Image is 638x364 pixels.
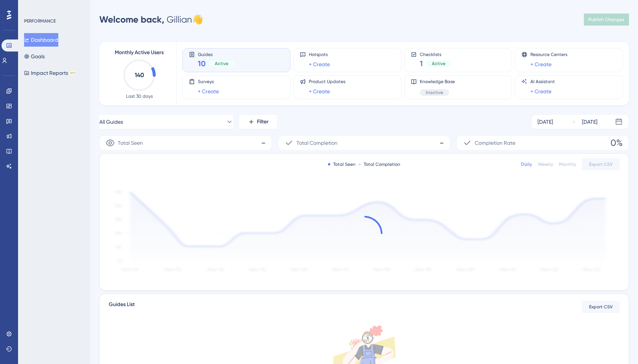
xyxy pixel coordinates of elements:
div: [DATE] [538,117,553,126]
div: Total Seen [328,161,355,167]
button: Export CSV [582,158,620,170]
div: BETA [70,71,76,75]
span: Hotspots [309,52,330,58]
a: + Create [198,87,219,96]
span: Last 30 days [126,93,153,99]
div: Daily [521,161,532,167]
span: Total Seen [118,138,143,147]
span: Welcome back, [99,14,164,25]
span: 1 [420,58,423,69]
button: Goals [24,50,45,63]
a: + Create [309,60,330,69]
span: Surveys [198,79,219,85]
span: AI Assistant [530,79,555,85]
span: Active [432,61,445,67]
span: 0% [611,137,623,149]
text: 140 [135,71,144,79]
span: Active [215,61,228,67]
a: + Create [530,60,551,69]
span: Completion Rate [475,138,515,147]
span: All Guides [99,117,123,126]
span: Export CSV [589,161,613,167]
span: - [439,137,444,149]
a: + Create [309,87,330,96]
span: Checklists [420,52,451,57]
span: Export CSV [589,304,613,310]
div: Weekly [538,161,553,167]
span: Resource Centers [530,52,567,58]
span: 10 [198,58,206,69]
span: Guides [198,52,234,57]
div: [DATE] [582,117,597,126]
button: Filter [239,114,277,129]
span: Filter [257,117,269,126]
button: Publish Changes [584,14,629,26]
span: - [261,137,266,149]
div: Monthly [559,161,576,167]
a: + Create [530,87,551,96]
div: Gillian 👋 [99,14,203,26]
button: Impact ReportsBETA [24,66,76,80]
button: All Guides [99,114,233,129]
span: Total Completion [296,138,337,147]
button: Dashboard [24,33,58,47]
div: PERFORMANCE [24,18,56,24]
span: Publish Changes [588,17,624,23]
span: Product Updates [309,79,345,85]
span: Knowledge Base [420,79,455,85]
span: Monthly Active Users [115,48,164,57]
span: Inactive [426,89,443,96]
div: Total Completion [358,161,400,167]
span: Guides List [109,300,135,314]
button: Export CSV [582,301,620,313]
